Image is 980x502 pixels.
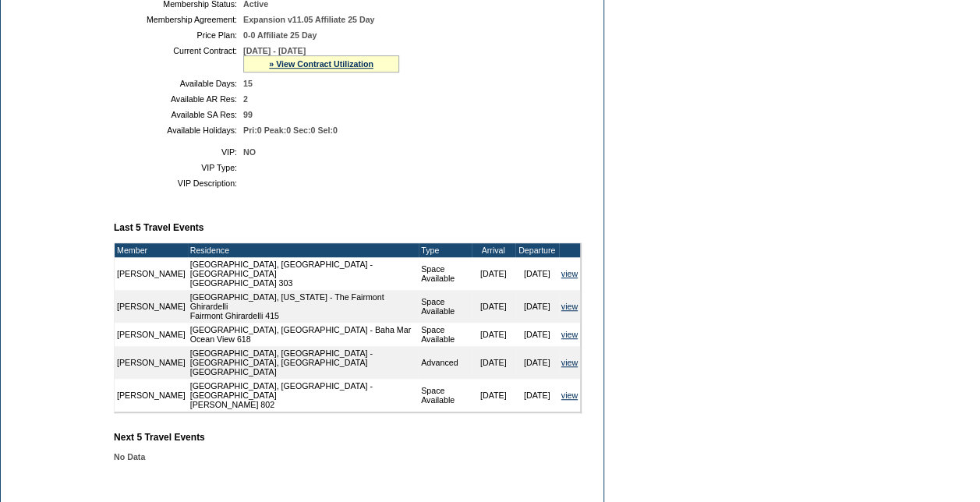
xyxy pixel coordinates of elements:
[120,15,237,24] td: Membership Agreement:
[561,269,578,278] a: view
[114,452,594,461] div: No Data
[472,346,515,379] td: [DATE]
[120,179,237,188] td: VIP Description:
[243,94,248,104] span: 2
[188,257,419,290] td: [GEOGRAPHIC_DATA], [GEOGRAPHIC_DATA] - [GEOGRAPHIC_DATA] [GEOGRAPHIC_DATA] 303
[115,290,188,323] td: [PERSON_NAME]
[120,110,237,119] td: Available SA Res:
[115,346,188,379] td: [PERSON_NAME]
[515,243,559,257] td: Departure
[419,346,472,379] td: Advanced
[515,290,559,323] td: [DATE]
[472,290,515,323] td: [DATE]
[515,346,559,379] td: [DATE]
[561,302,578,311] a: view
[188,243,419,257] td: Residence
[115,257,188,290] td: [PERSON_NAME]
[243,79,253,88] span: 15
[120,147,237,157] td: VIP:
[120,79,237,88] td: Available Days:
[243,147,256,157] span: NO
[243,30,317,40] span: 0-0 Affiliate 25 Day
[472,323,515,346] td: [DATE]
[419,243,472,257] td: Type
[419,290,472,323] td: Space Available
[419,379,472,412] td: Space Available
[115,243,188,257] td: Member
[419,257,472,290] td: Space Available
[269,59,373,69] a: » View Contract Utilization
[243,46,306,55] span: [DATE] - [DATE]
[120,46,237,72] td: Current Contract:
[115,379,188,412] td: [PERSON_NAME]
[561,391,578,400] a: view
[120,163,237,172] td: VIP Type:
[188,379,419,412] td: [GEOGRAPHIC_DATA], [GEOGRAPHIC_DATA] - [GEOGRAPHIC_DATA] [PERSON_NAME] 802
[472,257,515,290] td: [DATE]
[120,125,237,135] td: Available Holidays:
[243,15,374,24] span: Expansion v11.05 Affiliate 25 Day
[243,125,338,135] span: Pri:0 Peak:0 Sec:0 Sel:0
[243,110,253,119] span: 99
[188,290,419,323] td: [GEOGRAPHIC_DATA], [US_STATE] - The Fairmont Ghirardelli Fairmont Ghirardelli 415
[120,30,237,40] td: Price Plan:
[188,346,419,379] td: [GEOGRAPHIC_DATA], [GEOGRAPHIC_DATA] - [GEOGRAPHIC_DATA], [GEOGRAPHIC_DATA] [GEOGRAPHIC_DATA]
[472,379,515,412] td: [DATE]
[114,432,205,443] b: Next 5 Travel Events
[472,243,515,257] td: Arrival
[188,323,419,346] td: [GEOGRAPHIC_DATA], [GEOGRAPHIC_DATA] - Baha Mar Ocean View 618
[419,323,472,346] td: Space Available
[515,323,559,346] td: [DATE]
[561,330,578,339] a: view
[120,94,237,104] td: Available AR Res:
[515,379,559,412] td: [DATE]
[114,222,203,233] b: Last 5 Travel Events
[561,358,578,367] a: view
[515,257,559,290] td: [DATE]
[115,323,188,346] td: [PERSON_NAME]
